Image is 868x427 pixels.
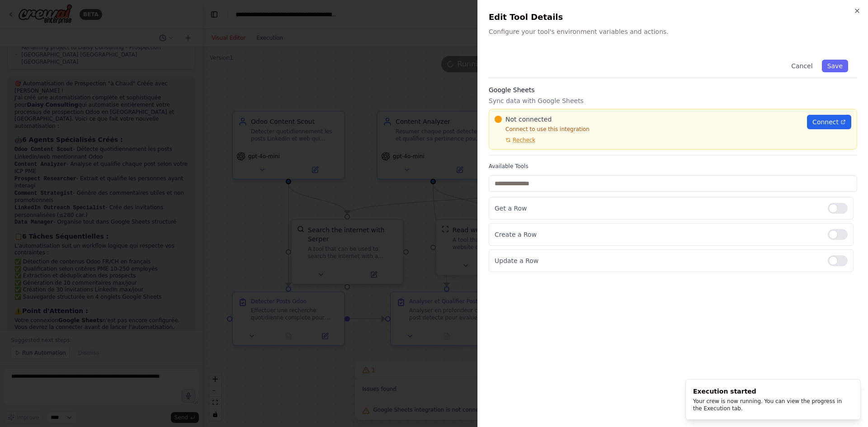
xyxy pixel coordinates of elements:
[693,387,849,396] div: Execution started
[495,230,821,239] p: Create a Row
[489,96,857,105] p: Sync data with Google Sheets
[505,115,552,124] span: Not connected
[822,60,848,72] button: Save
[786,60,818,72] button: Cancel
[489,11,857,23] h2: Edit Tool Details
[495,204,821,213] p: Get a Row
[495,136,535,144] button: Recheck
[489,85,857,94] h3: Google Sheets
[807,115,851,129] a: Connect
[495,126,802,133] p: Connect to use this integration
[513,136,535,144] span: Recheck
[489,163,857,170] label: Available Tools
[489,27,857,36] p: Configure your tool's environment variables and actions.
[812,117,839,127] span: Connect
[693,398,849,412] div: Your crew is now running. You can view the progress in the Execution tab.
[495,256,821,265] p: Update a Row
